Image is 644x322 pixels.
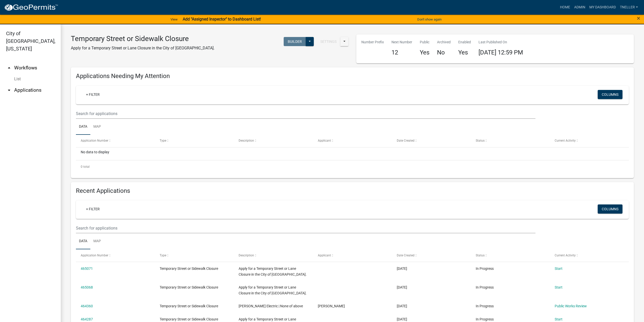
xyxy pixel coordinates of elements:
[637,15,640,22] span: ×
[76,72,629,80] h4: Applications Needing My Attention
[598,204,622,214] button: Columns
[555,267,563,271] a: Start
[155,249,234,261] datatable-header-cell: Type
[76,160,629,173] div: 0 total
[637,15,640,21] button: Close
[76,233,90,250] a: Data
[476,254,485,257] span: Status
[555,139,576,142] span: Current Activity
[555,317,563,321] a: Start
[81,317,93,321] a: 464287
[471,249,550,261] datatable-header-cell: Status
[420,40,429,45] p: Public
[318,254,331,257] span: Applicant
[397,304,407,308] span: 08/15/2025
[437,49,451,56] h4: No
[90,233,104,250] a: Map
[6,65,12,71] i: arrow_drop_up
[397,317,407,321] span: 08/15/2025
[160,267,218,271] span: Temporary Street or Sidewalk Closure
[81,267,93,271] a: 465071
[76,135,155,147] datatable-header-cell: Application Number
[458,40,471,45] p: Enabled
[160,139,166,142] span: Type
[82,204,104,214] a: + Filter
[239,285,307,295] span: Apply for a Temporary Street or Lane Closure in the City of Indianola.
[160,317,218,321] span: Temporary Street or Sidewalk Closure
[313,135,392,147] datatable-header-cell: Applicant
[555,285,563,289] a: Start
[476,304,494,308] span: In Progress
[76,147,629,160] div: No data to display
[239,304,303,308] span: Miller Electric | None of above
[391,40,412,45] p: Next Number
[476,267,494,271] span: In Progress
[392,135,471,147] datatable-header-cell: Date Created
[313,249,392,261] datatable-header-cell: Applicant
[397,285,407,289] span: 08/18/2025
[318,304,345,308] span: Marty Miller
[572,3,587,12] a: Admin
[81,304,93,308] a: 464360
[471,135,550,147] datatable-header-cell: Status
[555,254,576,257] span: Current Activity
[558,3,572,12] a: Home
[183,17,261,22] strong: Add "Assigned Inspector" to Dashboard List!
[479,49,523,56] span: [DATE] 12:59 PM
[160,304,218,308] span: Temporary Street or Sidewalk Closure
[82,90,104,99] a: + Filter
[476,139,485,142] span: Status
[397,254,414,257] span: Date Created
[234,249,313,261] datatable-header-cell: Description
[81,254,108,257] span: Application Number
[239,139,254,142] span: Description
[155,135,234,147] datatable-header-cell: Type
[476,285,494,289] span: In Progress
[550,135,629,147] datatable-header-cell: Current Activity
[479,40,523,45] p: Last Published On
[160,285,218,289] span: Temporary Street or Sidewalk Closure
[71,45,215,51] p: Apply for a Temporary Street or Lane Closure in the City of [GEOGRAPHIC_DATA].
[391,49,412,56] h4: 12
[76,223,535,233] input: Search for applications
[76,108,535,119] input: Search for applications
[160,254,166,257] span: Type
[415,15,444,24] button: Don't show again
[76,119,90,135] a: Data
[550,249,629,261] datatable-header-cell: Current Activity
[318,139,331,142] span: Applicant
[598,90,622,99] button: Columns
[618,3,640,12] a: tneller
[392,249,471,261] datatable-header-cell: Date Created
[76,187,629,195] h4: Recent Applications
[71,34,215,43] h3: Temporary Street or Sidewalk Closure
[234,135,313,147] datatable-header-cell: Description
[239,254,254,257] span: Description
[316,37,341,46] button: Settings
[81,139,108,142] span: Application Number
[587,3,618,12] a: My Dashboard
[458,49,471,56] h4: Yes
[555,304,587,308] a: Public Works Review
[284,37,306,46] button: Builder
[397,139,414,142] span: Date Created
[361,40,384,45] p: Number Prefix
[476,317,494,321] span: In Progress
[81,285,93,289] a: 465068
[6,87,12,93] i: arrow_drop_down
[76,249,155,261] datatable-header-cell: Application Number
[420,49,429,56] h4: Yes
[437,40,451,45] p: Archived
[239,267,307,276] span: Apply for a Temporary Street or Lane Closure in the City of Indianola.
[90,119,104,135] a: Map
[397,267,407,271] span: 08/18/2025
[169,15,180,24] a: View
